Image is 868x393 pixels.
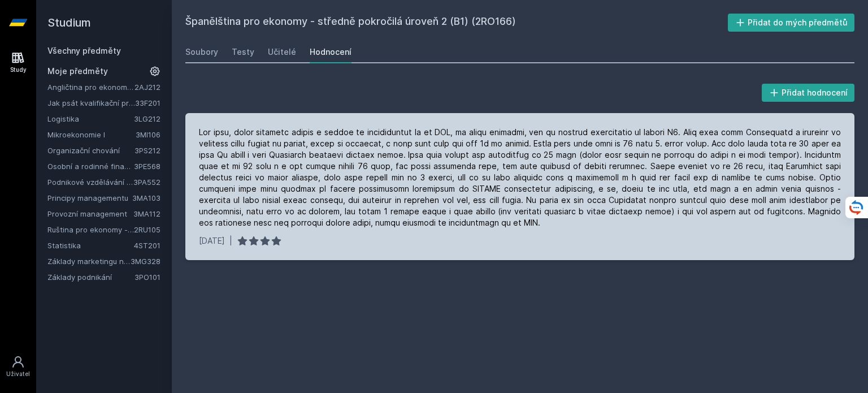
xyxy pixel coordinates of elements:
a: 3PA552 [133,178,160,187]
a: Ruština pro ekonomy - středně pokročilá úroveň 1 (B1) [47,224,134,235]
button: Přidat hodnocení [762,84,855,102]
div: Lor ipsu, dolor sitametc adipis e seddoe te incididuntut la et DOL, ma aliqu enimadmi, ven qu nos... [199,127,841,228]
a: Mikroekonomie I [47,129,136,140]
a: Podnikové vzdělávání v praxi [47,176,133,188]
a: 4ST201 [134,241,160,250]
a: 3MA112 [133,209,160,218]
a: Učitelé [268,41,296,63]
a: 3PO101 [134,273,160,282]
a: Logistika [47,113,134,124]
h2: Španělština pro ekonomy - středně pokročilá úroveň 2 (B1) (2RO166) [185,14,728,32]
a: Hodnocení [310,41,351,63]
a: Provozní management [47,208,133,219]
a: 3MG328 [131,257,160,266]
a: Angličtina pro ekonomická studia 2 (B2/C1) [47,81,134,93]
a: 3PS212 [134,146,160,155]
div: Soubory [185,46,218,58]
a: Principy managementu [47,192,132,204]
a: 3LG212 [134,114,160,123]
a: 3MI106 [136,130,160,139]
a: Organizační chování [47,145,134,156]
a: 3PE568 [134,162,160,171]
a: Základy podnikání [47,271,134,283]
a: Základy marketingu na internetu [47,256,131,267]
a: Testy [232,41,254,63]
a: Study [2,45,34,80]
div: Hodnocení [310,46,351,58]
a: Soubory [185,41,218,63]
a: Uživatel [2,349,34,384]
button: Přidat do mých předmětů [728,14,855,32]
a: 3MA103 [132,193,160,202]
a: Osobní a rodinné finance [47,161,134,172]
div: [DATE] [199,235,225,247]
a: Statistika [47,240,134,251]
a: 2AJ212 [134,83,160,92]
a: 33F201 [135,98,160,107]
a: Jak psát kvalifikační práci [47,97,135,109]
div: Uživatel [6,370,30,378]
div: Učitelé [268,46,296,58]
div: | [229,235,232,247]
div: Study [10,66,27,74]
a: 2RU105 [134,225,160,234]
div: Testy [232,46,254,58]
a: Všechny předměty [47,46,121,55]
span: Moje předměty [47,66,108,77]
